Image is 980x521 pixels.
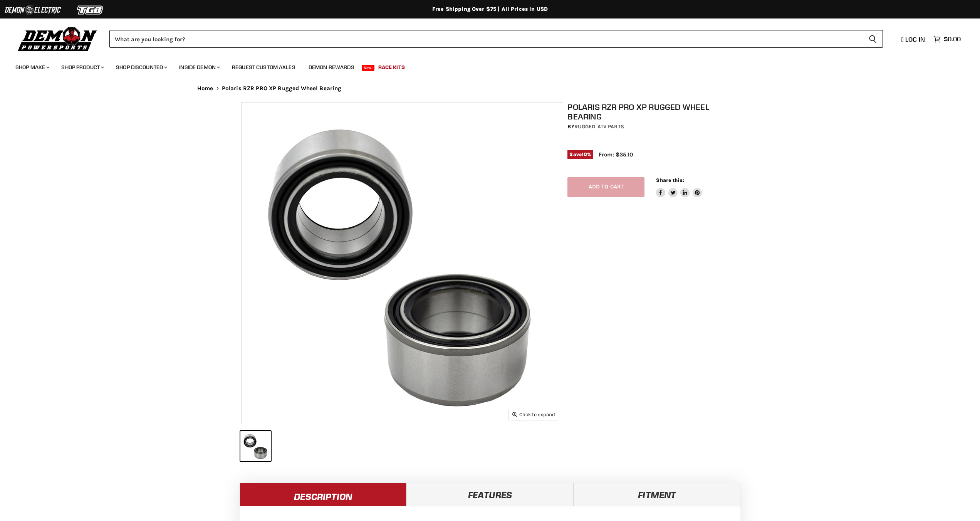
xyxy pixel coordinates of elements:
span: Polaris RZR PRO XP Rugged Wheel Bearing [222,85,342,92]
a: Request Custom Axles [226,59,301,75]
input: Search [109,30,863,48]
form: Product [109,30,883,48]
nav: Breadcrumbs [182,85,798,92]
a: Shop Make [10,59,54,75]
a: Inside Demon [173,59,225,75]
span: New! [362,65,375,71]
a: Shop Product [55,59,109,75]
a: Demon Rewards [303,59,360,75]
span: Save % [567,150,593,159]
img: TGB Logo 2 [62,3,119,17]
img: IMAGE [242,103,563,424]
span: $0.00 [944,35,961,43]
img: Demon Powersports [15,25,100,52]
span: Share this: [656,177,684,183]
a: Home [197,85,213,92]
a: Rugged ATV Parts [574,123,624,130]
span: From: $35.10 [599,151,633,158]
a: Log in [898,36,930,43]
a: Fitment [574,483,740,506]
span: Log in [905,35,925,43]
button: Search [863,30,883,48]
button: Click to expand [509,409,559,420]
aside: Share this: [656,177,702,197]
div: Free Shipping Over $75 | All Prices In USD [182,6,798,13]
ul: Main menu [10,56,959,75]
div: by [567,123,743,131]
h1: Polaris RZR PRO XP Rugged Wheel Bearing [567,102,743,121]
a: Race Kits [373,59,411,75]
a: $0.00 [930,34,965,45]
a: Description [240,483,406,506]
a: Features [406,483,573,506]
img: Demon Electric Logo 2 [4,3,62,17]
span: 10 [582,151,587,157]
a: Shop Discounted [110,59,172,75]
button: IMAGE thumbnail [240,431,271,461]
span: Click to expand [512,412,555,417]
